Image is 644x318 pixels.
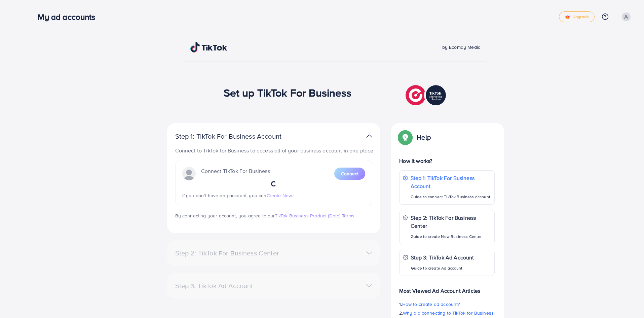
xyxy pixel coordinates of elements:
p: 1. [399,300,495,308]
p: Step 2: TikTok For Business Center [411,214,491,230]
span: by Ecomdy Media [442,44,481,50]
img: TikTok [190,42,227,52]
p: Step 1: TikTok For Business Account [175,132,303,140]
p: Help [417,133,431,141]
img: tick [565,15,570,20]
p: Step 3: TikTok Ad Account [411,253,474,261]
img: TikTok partner [406,83,448,107]
a: tickUpgrade [559,11,595,22]
img: Popup guide [399,131,411,143]
span: How to create ad account? [402,301,460,308]
p: Guide to connect TikTok Business account [411,193,491,201]
p: Guide to create New Business Center [411,233,491,241]
img: TikTok partner [366,131,372,141]
p: Step 1: TikTok For Business Account [411,174,491,190]
h3: My ad accounts [38,12,101,22]
span: Upgrade [565,14,589,20]
p: How it works? [399,157,495,165]
p: Guide to create Ad account [411,264,474,272]
p: Most Viewed Ad Account Articles [399,281,495,295]
h1: Set up TikTok For Business [224,86,352,99]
